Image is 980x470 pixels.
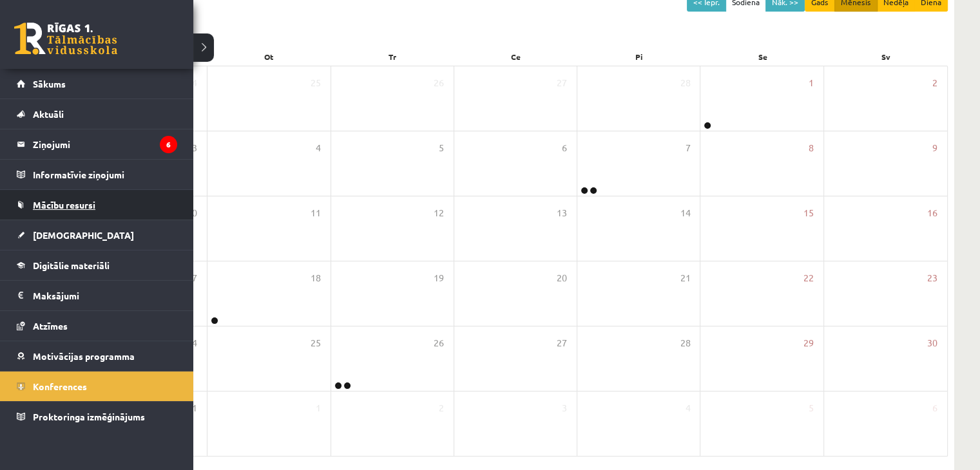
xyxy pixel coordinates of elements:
[160,136,177,153] i: 6
[680,76,690,90] span: 28
[33,129,177,159] legend: Ziņojumi
[33,108,64,120] span: Aktuāli
[927,206,937,220] span: 16
[932,76,937,90] span: 2
[562,401,567,415] span: 3
[311,206,321,220] span: 11
[17,371,177,401] a: Konferences
[311,76,321,90] span: 25
[685,401,690,415] span: 4
[434,336,444,350] span: 26
[439,141,444,155] span: 5
[33,320,68,332] span: Atzīmes
[685,141,690,155] span: 7
[17,341,177,371] a: Motivācijas programma
[17,402,177,431] a: Proktoringa izmēģinājums
[824,48,948,66] div: Sv
[434,76,444,90] span: 26
[803,206,814,220] span: 15
[316,401,321,415] span: 1
[331,48,454,66] div: Tr
[17,220,177,250] a: [DEMOGRAPHIC_DATA]
[927,271,937,285] span: 23
[932,141,937,155] span: 9
[17,69,177,99] a: Sākums
[932,401,937,415] span: 6
[562,141,567,155] span: 6
[33,411,145,422] span: Proktoringa izmēģinājums
[192,141,197,155] span: 3
[439,401,444,415] span: 2
[33,199,95,211] span: Mācību resursi
[33,160,177,189] legend: Informatīvie ziņojumi
[33,259,110,271] span: Digitālie materiāli
[803,336,814,350] span: 29
[17,129,177,159] a: Ziņojumi6
[434,206,444,220] span: 12
[17,160,177,189] a: Informatīvie ziņojumi
[311,336,321,350] span: 25
[17,281,177,310] a: Maksājumi
[680,336,690,350] span: 28
[434,271,444,285] span: 19
[557,76,567,90] span: 27
[927,336,937,350] span: 30
[17,311,177,341] a: Atzīmes
[17,250,177,280] a: Digitālie materiāli
[803,271,814,285] span: 22
[577,48,701,66] div: Pi
[33,281,177,310] legend: Maksājumi
[33,381,87,392] span: Konferences
[680,206,690,220] span: 14
[557,206,567,220] span: 13
[809,76,814,90] span: 1
[17,190,177,220] a: Mācību resursi
[207,48,331,66] div: Ot
[680,271,690,285] span: 21
[701,48,825,66] div: Se
[809,401,814,415] span: 5
[809,141,814,155] span: 8
[557,271,567,285] span: 20
[14,23,117,55] a: Rīgas 1. Tālmācības vidusskola
[557,336,567,350] span: 27
[33,350,135,362] span: Motivācijas programma
[454,48,578,66] div: Ce
[311,271,321,285] span: 18
[33,78,66,89] span: Sākums
[17,99,177,129] a: Aktuāli
[33,229,134,241] span: [DEMOGRAPHIC_DATA]
[316,141,321,155] span: 4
